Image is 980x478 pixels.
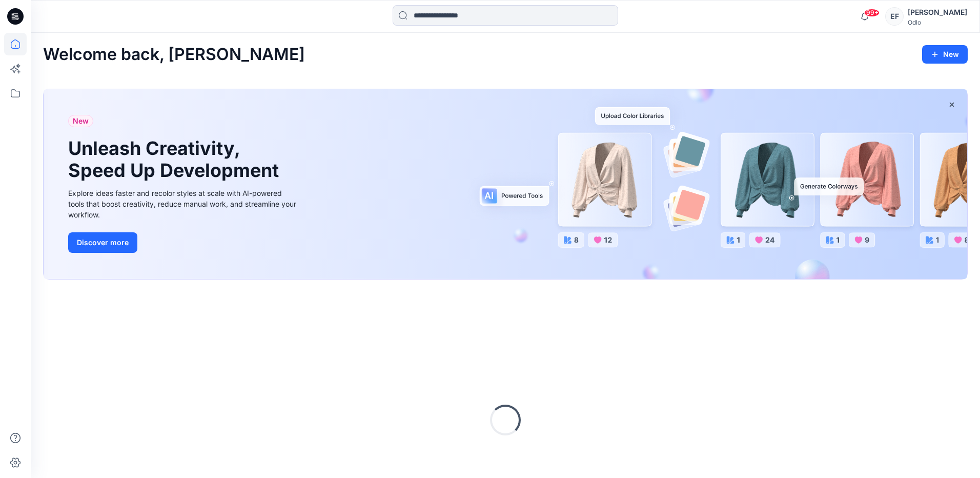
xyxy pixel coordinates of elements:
[43,45,305,64] h2: Welcome back, [PERSON_NAME]
[908,18,967,26] div: Odlo
[68,137,283,182] h1: Unleash Creativity, Speed Up Development
[68,232,137,253] button: Discover more
[885,7,904,26] div: EF
[68,188,299,220] div: Explore ideas faster and recolor styles at scale with AI-powered tools that boost creativity, red...
[73,115,89,127] span: New
[922,45,968,64] button: New
[908,6,967,18] div: [PERSON_NAME]
[864,9,880,17] span: 99+
[68,232,299,253] a: Discover more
